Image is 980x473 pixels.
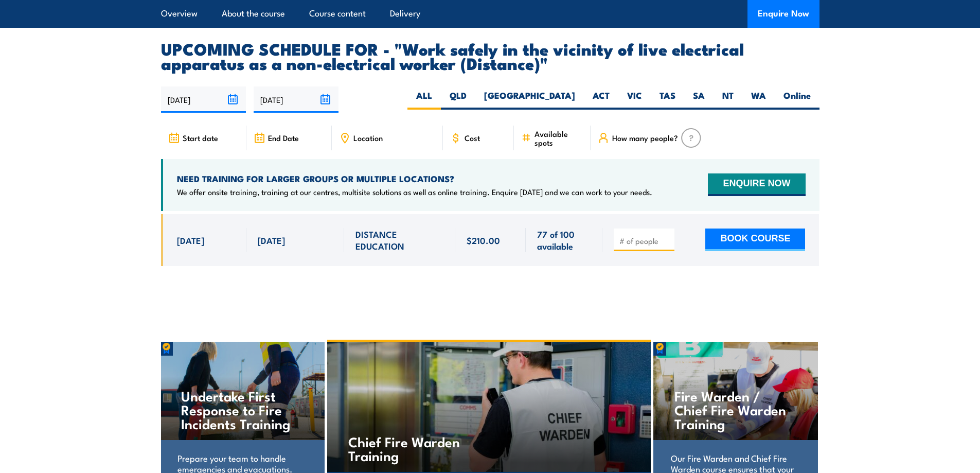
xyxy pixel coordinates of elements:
label: ACT [584,90,618,110]
span: Location [353,133,383,142]
label: ALL [407,90,441,110]
label: QLD [441,90,475,110]
input: To date [254,86,338,113]
h2: UPCOMING SCHEDULE FOR - "Work safely in the vicinity of live electrical apparatus as a non-electr... [161,41,819,70]
span: 77 of 100 available [537,228,591,252]
span: Cost [465,133,480,142]
span: [DATE] [177,234,204,246]
span: Start date [183,133,218,142]
label: VIC [618,90,651,110]
h4: Undertake First Response to Fire Incidents Training [181,389,303,430]
input: # of people [619,236,671,246]
span: $210.00 [467,234,500,246]
p: We offer onsite training, training at our centres, multisite solutions as well as online training... [177,187,652,197]
label: WA [742,90,775,110]
label: Online [775,90,819,110]
span: How many people? [612,133,678,142]
h4: NEED TRAINING FOR LARGER GROUPS OR MULTIPLE LOCATIONS? [177,173,652,184]
label: [GEOGRAPHIC_DATA] [475,90,584,110]
h4: Chief Fire Warden Training [348,434,469,462]
span: End Date [268,133,299,142]
label: NT [714,90,742,110]
label: TAS [651,90,684,110]
button: BOOK COURSE [705,229,805,251]
span: DISTANCE EDUCATION [355,228,444,252]
label: SA [684,90,714,110]
h4: Fire Warden / Chief Fire Warden Training [674,389,796,430]
span: [DATE] [258,234,285,246]
input: From date [161,86,246,113]
button: ENQUIRE NOW [708,173,805,196]
span: Available spots [534,129,583,147]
